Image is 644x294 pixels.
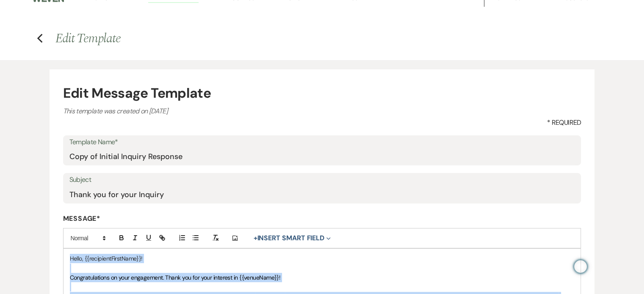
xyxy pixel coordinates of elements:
p: Hello, {{recipientFirstName}}! [70,254,575,263]
span: Edit Template [55,29,120,48]
label: Subject [69,174,575,186]
p: This template was created on [DATE] [63,106,581,117]
span: * Required [547,118,581,128]
span: Congratulations on your engagement. Thank you for your interest in {{venueName}}! [70,274,281,281]
label: Template Name* [69,136,575,148]
h4: Edit Message Template [63,83,581,103]
label: Message* [63,214,581,223]
button: Insert Smart Field [251,233,334,243]
span: + [254,235,257,242]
